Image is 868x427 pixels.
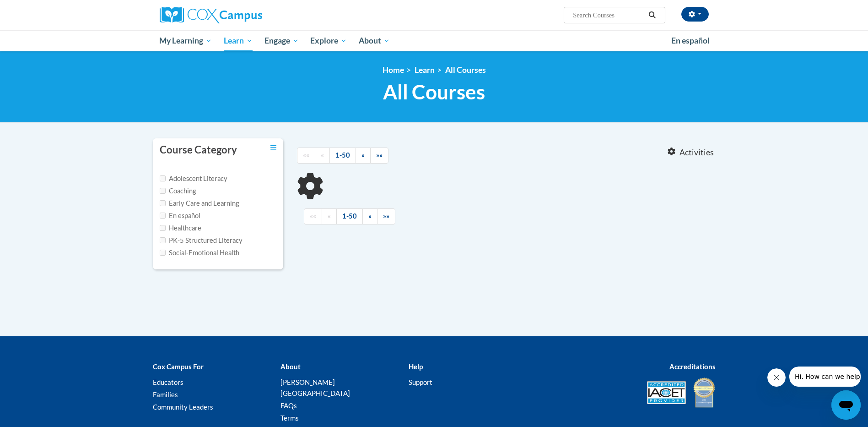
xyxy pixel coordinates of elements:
span: About [359,35,390,46]
a: Begining [297,148,315,164]
a: Community Leaders [153,403,213,411]
label: Early Care and Learning [160,198,239,208]
a: 1-50 [329,148,356,164]
a: Terms [280,414,299,422]
span: Learn [224,35,253,46]
a: En español [665,31,716,50]
a: All Courses [445,65,486,75]
a: Toggle collapse [270,143,276,153]
span: Activities [679,148,714,158]
span: « [321,151,324,159]
a: End [377,208,395,224]
h3: Course Category [160,143,237,157]
a: Begining [304,208,322,224]
span: Engage [264,35,299,46]
iframe: Close message [767,368,786,387]
a: FAQs [280,401,297,410]
input: Checkbox for Options [160,250,166,256]
span: My Learning [159,35,212,46]
span: All Courses [383,80,485,104]
button: Account Settings [681,7,709,22]
b: About [280,362,301,371]
a: Learn [415,65,435,75]
a: Home [383,65,404,75]
a: [PERSON_NAME][GEOGRAPHIC_DATA] [280,378,350,397]
b: Cox Campus For [153,362,204,371]
a: Cox Campus [160,7,334,23]
a: Engage [259,30,305,51]
span: Explore [310,35,347,46]
a: End [370,148,388,164]
label: Healthcare [160,223,201,233]
a: About [353,30,396,51]
a: Explore [304,30,353,51]
input: Checkbox for Options [160,225,166,231]
label: PK-5 Structured Literacy [160,235,243,246]
img: IDA® Accredited [693,377,716,409]
a: Previous [322,208,337,224]
span: Hi. How can we help? [5,6,74,14]
a: Learn [218,30,259,51]
b: Help [409,362,423,371]
a: Educators [153,378,183,386]
label: Adolescent Literacy [160,174,227,184]
span: En español [671,36,710,45]
img: Accredited IACET® Provider [647,381,686,404]
label: En español [160,211,200,221]
a: 1-50 [336,208,363,224]
button: Search [645,10,659,21]
input: Search Courses [572,10,645,21]
span: » [368,212,372,220]
b: Accreditations [669,362,716,371]
a: Support [409,378,432,386]
a: Previous [315,148,330,164]
iframe: Button to launch messaging window [831,390,861,420]
span: » [361,151,365,159]
span: «« [310,212,316,220]
input: Checkbox for Options [160,237,166,243]
span: »» [383,212,389,220]
a: Next [362,208,377,224]
span: « [328,212,331,220]
a: Families [153,390,178,399]
div: Main menu [146,30,722,51]
input: Checkbox for Options [160,175,166,181]
input: Checkbox for Options [160,188,166,194]
span: «« [303,151,309,159]
input: Checkbox for Options [160,213,166,219]
input: Checkbox for Options [160,200,166,206]
span: »» [376,151,383,159]
label: Social-Emotional Health [160,248,239,258]
img: Cox Campus [160,7,262,23]
label: Coaching [160,186,196,196]
a: Next [356,148,371,164]
iframe: Message from company [789,367,861,387]
a: My Learning [154,30,218,51]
